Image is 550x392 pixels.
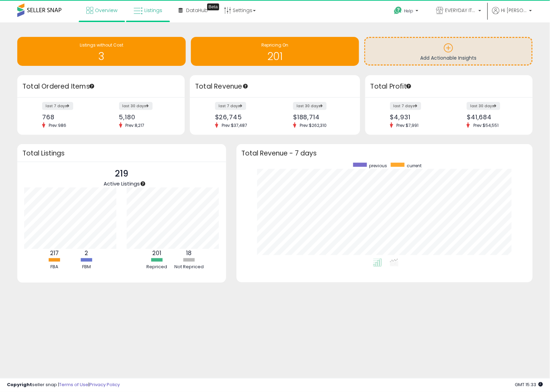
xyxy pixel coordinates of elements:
[122,122,148,128] span: Prev: 8,217
[17,37,186,66] a: Listings without Cost 3
[404,8,414,14] span: Help
[89,83,95,89] div: Tooltip anchor
[152,249,161,257] b: 201
[195,82,355,91] h3: Total Revenue
[104,167,140,180] p: 219
[191,37,359,66] a: Repricing On 201
[406,83,412,89] div: Tooltip anchor
[407,163,422,169] span: current
[95,7,117,14] span: Overview
[501,7,527,14] span: Hi [PERSON_NAME]
[390,102,421,110] label: last 7 days
[467,113,520,121] div: $41,684
[293,102,327,110] label: last 30 days
[467,102,500,110] label: last 30 days
[369,163,387,169] span: previous
[365,38,532,64] a: Add Actionable Insights
[21,51,182,62] h1: 3
[22,151,221,156] h3: Total Listings
[261,42,288,48] span: Repricing On
[144,7,162,14] span: Listings
[173,264,204,270] div: Not Repriced
[22,82,180,91] h3: Total Ordered Items
[42,102,73,110] label: last 7 days
[85,249,88,257] b: 2
[370,82,528,91] h3: Total Profit
[393,122,422,128] span: Prev: $7,991
[71,264,102,270] div: FBM
[45,122,70,128] span: Prev: 986
[42,113,96,121] div: 768
[421,54,477,61] span: Add Actionable Insights
[141,264,172,270] div: Repriced
[50,249,59,257] b: 217
[492,7,532,22] a: Hi [PERSON_NAME]
[242,83,249,89] div: Tooltip anchor
[186,249,192,257] b: 18
[39,264,70,270] div: FBA
[293,113,348,121] div: $188,714
[394,6,403,15] i: Get Help
[445,7,476,14] span: EVERYDAY ITEMS 4 YOU
[470,122,502,128] span: Prev: $54,551
[80,42,123,48] span: Listings without Cost
[242,151,528,156] h3: Total Revenue - 7 days
[186,7,208,14] span: DataHub
[207,3,219,10] div: Tooltip anchor
[389,1,425,22] a: Help
[104,180,140,187] span: Active Listings
[194,51,356,62] h1: 201
[218,122,251,128] span: Prev: $37,487
[390,113,444,121] div: $4,931
[119,102,153,110] label: last 30 days
[296,122,330,128] span: Prev: $262,310
[215,113,270,121] div: $26,745
[215,102,246,110] label: last 7 days
[119,113,173,121] div: 5,180
[140,181,146,187] div: Tooltip anchor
